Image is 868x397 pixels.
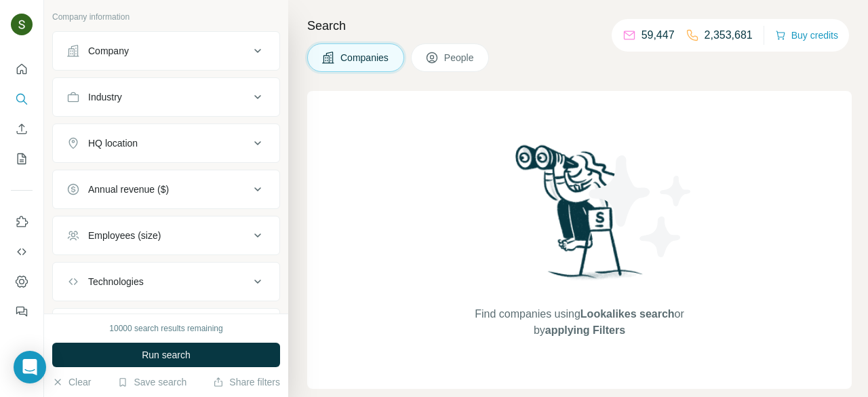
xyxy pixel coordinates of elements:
span: Run search [142,348,191,362]
button: Share filters [213,375,280,389]
span: applying Filters [545,324,625,336]
span: Companies [340,51,390,64]
button: Use Surfe API [11,240,33,264]
button: Employees (size) [53,219,279,252]
div: Technologies [88,275,144,288]
div: Annual revenue ($) [88,183,169,196]
span: Find companies using or by [471,306,688,339]
h4: Search [307,16,852,35]
button: Industry [53,81,279,113]
span: Lookalikes search [580,308,675,320]
button: Enrich CSV [11,117,33,141]
button: Feedback [11,299,33,324]
div: Employees (size) [88,229,161,242]
button: Dashboard [11,269,33,294]
button: Technologies [53,265,279,298]
div: 10000 search results remaining [109,322,222,335]
img: Avatar [11,14,33,35]
div: Open Intercom Messenger [14,351,46,383]
button: Company [53,35,279,67]
button: Search [11,87,33,111]
button: HQ location [53,127,279,159]
button: Buy credits [775,26,838,45]
button: Annual revenue ($) [53,173,279,206]
button: Run search [52,343,280,367]
div: Industry [88,90,122,104]
div: HQ location [88,136,138,150]
button: Use Surfe on LinkedIn [11,210,33,234]
span: People [444,51,475,64]
img: Surfe Illustration - Woman searching with binoculars [509,141,650,292]
p: 2,353,681 [705,27,753,43]
div: Company [88,44,129,58]
button: Quick start [11,57,33,81]
button: My lists [11,147,33,171]
button: Clear [52,375,91,389]
button: Save search [117,375,186,389]
p: Company information [52,11,280,23]
button: Keywords [53,311,279,344]
p: 59,447 [642,27,675,43]
img: Surfe Illustration - Stars [580,145,702,267]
